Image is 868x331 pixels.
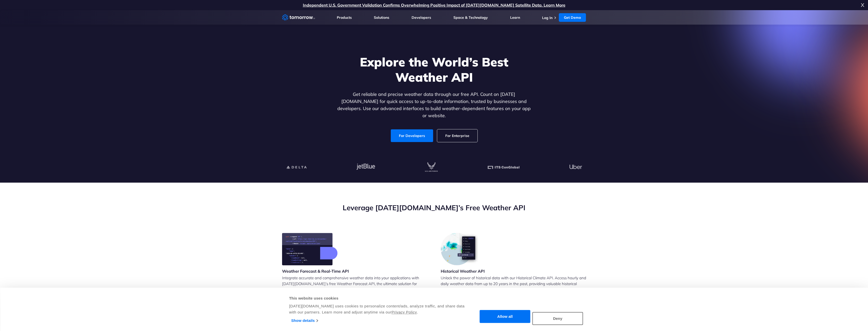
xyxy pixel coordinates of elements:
[453,15,488,20] a: Space & Technology
[282,14,315,21] a: Home link
[282,203,586,213] h2: Leverage [DATE][DOMAIN_NAME]’s Free Weather API
[291,317,318,324] a: Show details
[303,3,565,8] a: Independent U.S. Government Validation Confirms Overwhelming Positive Impact of [DATE][DOMAIN_NAM...
[441,268,485,274] h3: Historical Weather API
[480,310,530,323] button: Allow all
[559,13,586,22] a: Get Demo
[289,303,465,315] div: [DATE][DOMAIN_NAME] uses cookies to personalize content/ads, analyze traffic, and share data with...
[336,91,532,119] p: Get reliable and precise weather data through our free API. Count on [DATE][DOMAIN_NAME] for quic...
[392,310,417,314] a: Privacy Policy
[412,15,431,20] a: Developers
[391,129,433,142] a: For Developers
[336,54,532,85] h1: Explore the World’s Best Weather API
[542,15,552,20] a: Log In
[289,295,465,301] div: This website uses cookies
[337,15,352,20] a: Products
[282,275,428,310] p: Integrate accurate and comprehensive weather data into your applications with [DATE][DOMAIN_NAME]...
[282,268,349,274] h3: Weather Forecast & Real-Time API
[441,275,586,304] p: Unlock the power of historical data with our Historical Climate API. Access hourly and daily weat...
[510,15,520,20] a: Learn
[374,15,389,20] a: Solutions
[437,129,477,142] a: For Enterprise
[532,312,583,325] button: Deny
